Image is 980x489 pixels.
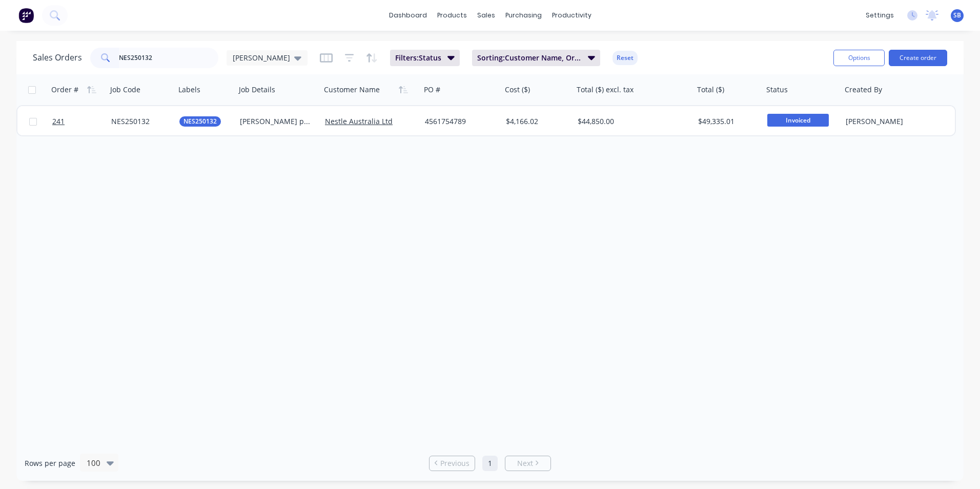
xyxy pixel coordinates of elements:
ul: Pagination [425,456,555,471]
input: Search... [119,48,219,68]
div: 4561754789 [425,116,494,127]
span: Sorting: Customer Name, Order # [477,53,582,63]
div: Job Code [110,85,140,95]
div: $4,166.02 [506,116,566,127]
span: Rows per page [25,458,75,468]
div: settings [861,8,899,23]
button: Reset [612,51,638,65]
span: Previous [440,458,469,468]
a: Nestle Australia Ltd [325,116,393,126]
div: Order # [51,85,78,95]
div: Total ($) [697,85,724,95]
div: Created By [845,85,882,95]
button: Filters:Status [390,50,460,66]
div: Job Details [239,85,275,95]
button: Create order [889,50,947,66]
a: Previous page [430,458,475,468]
div: Total ($) excl. tax [577,85,634,95]
div: $44,850.00 [578,116,684,127]
button: NES250132 [179,116,221,127]
a: Next page [505,458,550,468]
h1: Sales Orders [33,53,82,63]
span: Invoiced [767,114,829,127]
div: PO # [424,85,440,95]
div: Labels [178,85,200,95]
div: products [432,8,472,23]
button: Options [833,50,885,66]
a: dashboard [384,8,432,23]
span: Next [517,458,533,468]
div: purchasing [500,8,547,23]
div: NES250132 [111,116,168,127]
button: Sorting:Customer Name, Order # [472,50,600,66]
div: [PERSON_NAME] press staircase and platform extension [240,116,313,127]
span: SB [953,11,961,20]
span: NES250132 [183,116,217,127]
a: 241 [52,106,111,137]
span: Filters: Status [395,53,441,63]
div: Status [766,85,788,95]
div: [PERSON_NAME] [846,116,909,127]
div: Customer Name [324,85,380,95]
div: $49,335.01 [698,116,756,127]
a: Page 1 is your current page [482,456,498,471]
div: Cost ($) [505,85,530,95]
img: Factory [18,8,34,23]
span: 241 [52,116,65,127]
div: sales [472,8,500,23]
span: [PERSON_NAME] [233,52,290,63]
div: productivity [547,8,597,23]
